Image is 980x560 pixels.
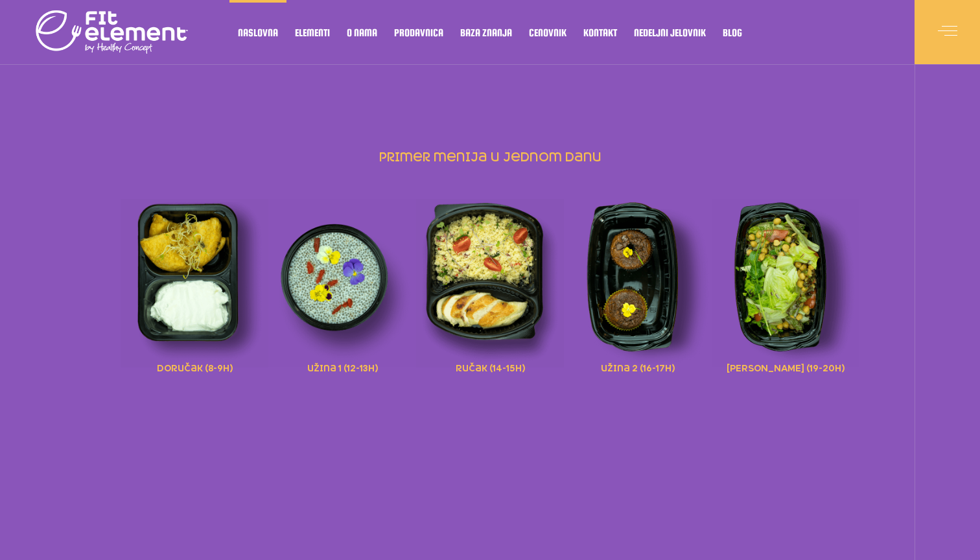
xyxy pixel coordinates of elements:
div: primer menija u jednom danu [121,181,859,395]
span: ručak (14-15h) [456,360,525,374]
span: Blog [723,29,742,36]
span: užina 1 (12-13h) [307,360,378,374]
span: O nama [347,29,377,36]
span: Cenovnik [529,29,566,36]
span: doručak (8-9h) [157,360,233,374]
img: logo light [36,6,188,58]
span: Prodavnica [394,29,443,36]
a: primer menija u jednom danu [377,150,603,164]
span: Elementi [295,29,330,36]
span: Nedeljni jelovnik [634,29,706,36]
span: Naslovna [238,29,278,36]
span: Kontakt [583,29,617,36]
span: Baza znanja [460,29,512,36]
span: užina 2 (16-17h) [601,360,675,374]
span: [PERSON_NAME] (19-20h) [727,360,845,374]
